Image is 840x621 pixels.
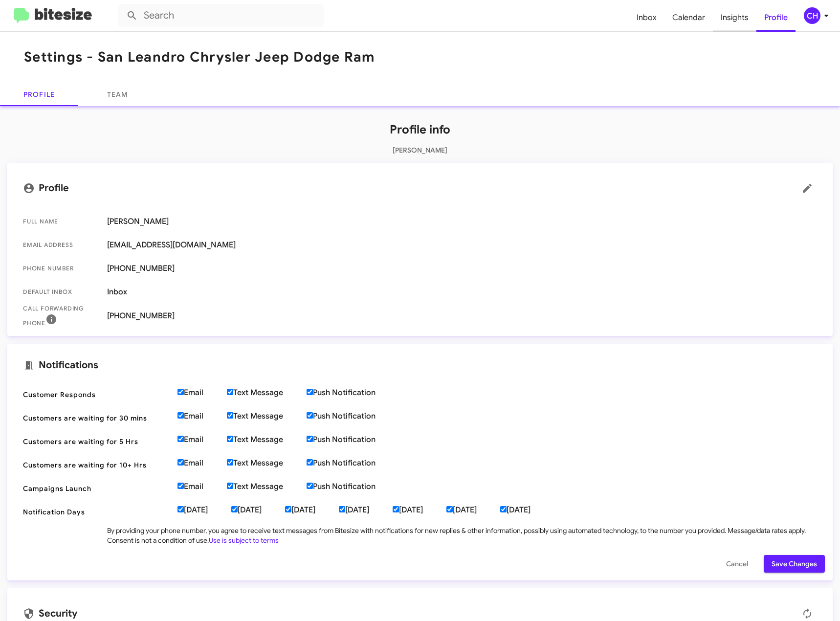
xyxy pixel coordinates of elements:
[307,389,313,395] input: Push Notification
[177,458,227,468] label: Email
[107,526,817,545] div: By providing your phone number, you agree to receive text messages from Bitesize with notificatio...
[7,145,833,155] p: [PERSON_NAME]
[107,287,817,297] span: Inbox
[307,435,399,444] label: Push Notification
[107,240,817,250] span: [EMAIL_ADDRESS][DOMAIN_NAME]
[285,506,291,512] input: [DATE]
[718,555,756,573] button: Cancel
[24,49,375,65] h1: Settings - San Leandro Chrysler Jeep Dodge Ram
[307,459,313,466] input: Push Notification
[307,458,399,468] label: Push Notification
[713,3,756,32] a: Insights
[23,359,817,371] mat-card-title: Notifications
[227,435,307,444] label: Text Message
[78,83,156,106] a: Team
[227,436,233,442] input: Text Message
[231,506,238,512] input: [DATE]
[227,412,233,419] input: Text Message
[393,506,399,512] input: [DATE]
[177,411,227,421] label: Email
[307,483,313,489] input: Push Notification
[23,390,170,399] span: Customer Responds
[804,7,820,24] div: CH
[177,412,184,419] input: Email
[446,506,453,512] input: [DATE]
[177,389,184,395] input: Email
[772,555,817,573] span: Save Changes
[285,505,339,515] label: [DATE]
[307,388,399,398] label: Push Notification
[177,506,184,512] input: [DATE]
[23,178,817,198] mat-card-title: Profile
[629,3,664,32] a: Inbox
[307,436,313,442] input: Push Notification
[177,505,231,515] label: [DATE]
[23,304,99,328] span: Call Forwarding Phone
[209,536,279,545] a: Use is subject to terms
[307,411,399,421] label: Push Notification
[307,412,313,419] input: Push Notification
[227,388,307,398] label: Text Message
[227,411,307,421] label: Text Message
[664,3,713,32] a: Calendar
[177,483,184,489] input: Email
[107,217,817,226] span: [PERSON_NAME]
[107,264,817,273] span: [PHONE_NUMBER]
[177,436,184,442] input: Email
[177,482,227,491] label: Email
[446,505,500,515] label: [DATE]
[23,413,170,423] span: Customers are waiting for 30 mins
[23,264,99,273] span: Phone number
[339,506,345,512] input: [DATE]
[231,505,285,515] label: [DATE]
[23,484,170,493] span: Campaigns Launch
[177,388,227,398] label: Email
[796,7,829,24] button: CH
[177,459,184,466] input: Email
[7,122,833,137] h1: Profile info
[118,4,324,27] input: Search
[107,311,817,321] span: [PHONE_NUMBER]
[726,555,748,573] span: Cancel
[500,505,554,515] label: [DATE]
[339,505,393,515] label: [DATE]
[307,482,399,491] label: Push Notification
[23,217,99,226] span: Full Name
[23,240,99,250] span: Email Address
[177,435,227,444] label: Email
[227,459,233,466] input: Text Message
[23,287,99,297] span: Default Inbox
[23,507,170,517] span: Notification Days
[227,389,233,395] input: Text Message
[227,483,233,489] input: Text Message
[227,458,307,468] label: Text Message
[23,460,170,470] span: Customers are waiting for 10+ Hrs
[23,437,170,446] span: Customers are waiting for 5 Hrs
[756,3,796,32] a: Profile
[500,506,507,512] input: [DATE]
[764,555,825,573] button: Save Changes
[393,505,446,515] label: [DATE]
[227,482,307,491] label: Text Message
